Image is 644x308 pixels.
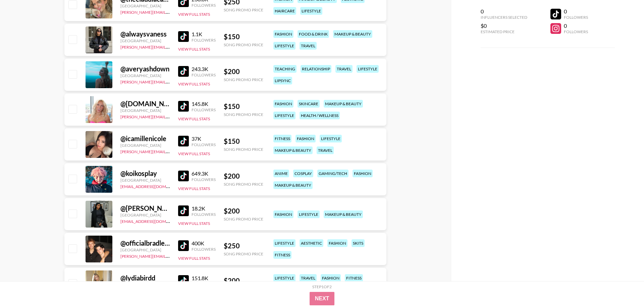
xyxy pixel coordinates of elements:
div: fashion [327,239,347,247]
div: Followers [192,107,216,112]
div: Followers [192,38,216,43]
div: [GEOGRAPHIC_DATA] [120,212,170,218]
div: @ officialbradleyscott [120,239,170,247]
div: 0 [564,22,588,29]
div: fitness [273,135,291,142]
div: fashion [296,135,316,142]
div: [GEOGRAPHIC_DATA] [120,178,170,183]
div: $ 150 [224,102,263,111]
div: 0 [481,8,527,15]
div: Song Promo Price [224,217,263,222]
div: Song Promo Price [224,182,263,187]
button: Next [310,292,335,305]
a: [PERSON_NAME][EMAIL_ADDRESS][DOMAIN_NAME] [120,43,220,50]
div: lifestyle [298,210,320,218]
button: View Full Stats [178,12,210,17]
div: $ 200 [224,172,263,180]
div: 649.3K [192,170,216,177]
div: 18.2K [192,205,216,212]
img: TikTok [178,205,189,216]
div: anime [273,170,289,177]
div: Step 1 of 2 [312,284,332,289]
button: View Full Stats [178,116,210,121]
div: makeup & beauty [273,146,313,154]
div: makeup & beauty [324,210,363,218]
img: TikTok [178,240,189,251]
a: [PERSON_NAME][EMAIL_ADDRESS][DOMAIN_NAME] [120,252,220,259]
div: $ 200 [224,276,263,285]
div: $ 150 [224,137,263,145]
div: lifestyle [273,274,296,282]
div: fashion [273,30,293,38]
div: 37K [192,135,216,142]
div: Estimated Price [481,29,527,34]
div: Followers [192,177,216,182]
div: [GEOGRAPHIC_DATA] [120,3,170,8]
div: aesthetic [300,239,323,247]
iframe: Drift Widget Chat Controller [610,274,636,300]
button: View Full Stats [178,221,210,226]
img: TikTok [178,275,189,286]
div: Song Promo Price [224,251,263,256]
div: makeup & beauty [333,30,372,38]
button: View Full Stats [178,186,210,191]
div: 243.3K [192,66,216,72]
div: travel [317,146,334,154]
div: travel [335,65,353,73]
div: lipsync [273,77,292,84]
div: lifestyle [273,239,296,247]
img: TikTok [178,101,189,112]
div: travel [300,42,317,50]
img: TikTok [178,171,189,181]
button: View Full Stats [178,81,210,86]
a: [EMAIL_ADDRESS][DOMAIN_NAME] [120,218,188,224]
div: health / wellness [300,112,340,119]
div: Influencers Selected [481,15,527,20]
div: fitness [345,274,363,282]
div: teaching [273,65,297,73]
a: [PERSON_NAME][EMAIL_ADDRESS][PERSON_NAME][DOMAIN_NAME] [120,8,252,15]
div: Followers [192,247,216,252]
div: lifestyle [273,42,296,50]
div: @ alwaysvaness [120,30,170,38]
div: cosplay [293,170,313,177]
div: skincare [298,100,320,108]
div: makeup & beauty [324,100,363,108]
div: @ icamillenicole [120,134,170,143]
div: $ 200 [224,67,263,76]
img: TikTok [178,136,189,146]
div: fashion [321,274,341,282]
div: lifestyle [320,135,342,142]
div: @ averyashdown [120,65,170,73]
div: lifestyle [357,65,379,73]
div: Followers [564,15,588,20]
div: fashion [353,170,373,177]
div: @ koikosplay [120,169,170,178]
div: travel [300,274,317,282]
div: $ 200 [224,207,263,215]
div: Song Promo Price [224,42,263,47]
a: [PERSON_NAME][EMAIL_ADDRESS][DOMAIN_NAME] [120,148,220,154]
div: food & drink [298,30,329,38]
img: TikTok [178,31,189,42]
div: @ [DOMAIN_NAME] [120,100,170,108]
div: Followers [192,142,216,147]
div: lifestyle [273,112,296,119]
div: Song Promo Price [224,112,263,117]
div: Song Promo Price [224,7,263,12]
div: makeup & beauty [273,181,313,189]
div: 400K [192,240,216,247]
div: lifestyle [300,7,322,15]
button: View Full Stats [178,151,210,156]
div: 1.1K [192,31,216,38]
div: @ lydiabirdd [120,274,170,282]
div: [GEOGRAPHIC_DATA] [120,143,170,148]
a: [EMAIL_ADDRESS][DOMAIN_NAME] [120,183,188,189]
div: [GEOGRAPHIC_DATA] [120,38,170,43]
a: [PERSON_NAME][EMAIL_ADDRESS][PERSON_NAME][DOMAIN_NAME] [120,113,252,119]
div: fashion [273,100,293,108]
div: Song Promo Price [224,77,263,82]
button: View Full Stats [178,256,210,261]
div: [GEOGRAPHIC_DATA] [120,247,170,252]
div: haircare [273,7,296,15]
